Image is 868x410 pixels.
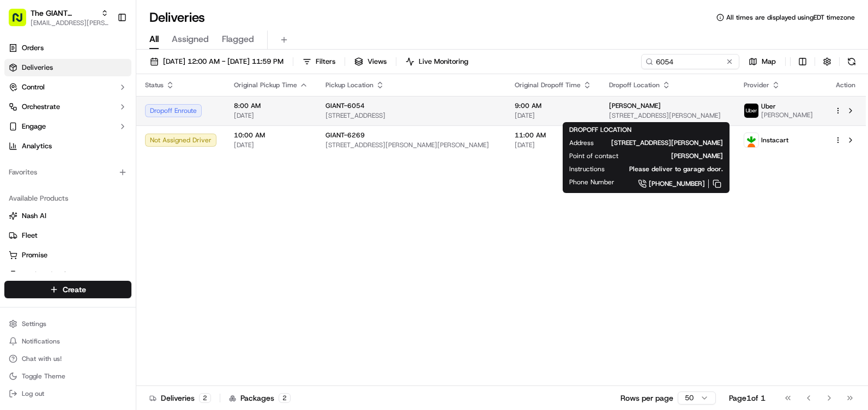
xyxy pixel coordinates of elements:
[641,54,739,69] input: Type to search
[744,104,758,118] img: profile_uber_ahold_partner.png
[609,111,726,120] span: [STREET_ADDRESS][PERSON_NAME]
[108,185,132,193] span: Pylon
[77,184,132,193] a: Powered byPylon
[4,281,131,298] button: Create
[620,393,673,403] p: Rows per page
[4,207,131,225] button: Nash AI
[37,115,138,124] div: We're available if you need us!
[11,104,31,124] img: 1736555255976-a54dd68f-1ca7-489b-9aae-adbdc363a1c4
[22,231,38,240] span: Fleet
[11,11,33,33] img: Nash
[279,393,291,403] div: 2
[515,111,592,120] span: [DATE]
[28,70,196,82] input: Got a question? Start typing here...
[569,152,618,160] span: Point of contact
[4,246,131,264] button: Promise
[234,101,308,110] span: 8:00 AM
[622,165,723,173] span: Please deliver to garage door.
[22,389,44,398] span: Log out
[4,164,131,181] div: Favorites
[569,178,614,186] span: Phone Number
[11,44,198,61] p: Welcome 👋
[22,141,52,151] span: Analytics
[103,158,175,169] span: API Documentation
[4,39,131,57] a: Orders
[569,138,594,147] span: Address
[92,159,101,168] div: 💻
[22,354,62,363] span: Chat with us!
[22,319,46,328] span: Settings
[316,57,335,67] span: Filters
[22,250,47,260] span: Promise
[145,54,288,69] button: [DATE] 12:00 AM - [DATE] 11:59 PM
[163,57,284,67] span: [DATE] 12:00 AM - [DATE] 11:59 PM
[515,81,581,89] span: Original Dropoff Time
[726,13,855,22] span: All times are displayed using EDT timezone
[515,131,592,140] span: 11:00 AM
[4,227,131,244] button: Fleet
[744,81,769,89] span: Provider
[4,59,131,76] a: Deliveries
[22,211,46,221] span: Nash AI
[4,190,131,207] div: Available Products
[22,82,45,92] span: Control
[4,98,131,116] button: Orchestrate
[325,131,365,140] span: GIANT-6269
[515,141,592,149] span: [DATE]
[9,231,127,240] a: Fleet
[4,266,131,284] button: Product Catalog
[11,159,20,168] div: 📗
[4,351,131,366] button: Chat with us!
[611,138,723,147] span: [STREET_ADDRESS][PERSON_NAME]
[4,79,131,96] button: Control
[185,107,198,120] button: Start new chat
[234,111,308,120] span: [DATE]
[761,102,776,111] span: Uber
[172,33,209,46] span: Assigned
[7,154,88,173] a: 📗Knowledge Base
[325,141,497,149] span: [STREET_ADDRESS][PERSON_NAME][PERSON_NAME]
[234,131,308,140] span: 10:00 AM
[834,81,857,89] div: Action
[729,393,765,403] div: Page 1 of 1
[609,81,660,89] span: Dropoff Location
[569,165,605,173] span: Instructions
[22,102,60,112] span: Orchestrate
[515,101,592,110] span: 9:00 AM
[325,81,373,89] span: Pickup Location
[4,316,131,331] button: Settings
[4,334,131,349] button: Notifications
[22,43,44,53] span: Orders
[22,122,46,131] span: Engage
[325,101,365,110] span: GIANT-6054
[4,118,131,135] button: Engage
[9,270,127,280] a: Product Catalog
[22,63,53,73] span: Deliveries
[9,211,127,221] a: Nash AI
[88,154,179,173] a: 💻API Documentation
[37,104,179,115] div: Start new chat
[22,158,83,169] span: Knowledge Base
[149,33,159,46] span: All
[649,179,705,188] span: [PHONE_NUMBER]
[22,372,65,381] span: Toggle Theme
[744,133,758,147] img: profile_instacart_ahold_partner.png
[367,57,387,67] span: Views
[31,8,97,19] button: The GIANT Company
[744,54,781,69] button: Map
[632,178,723,190] a: [PHONE_NUMBER]
[325,111,497,120] span: [STREET_ADDRESS]
[234,141,308,149] span: [DATE]
[222,33,254,46] span: Flagged
[22,337,60,346] span: Notifications
[4,369,131,384] button: Toggle Theme
[149,9,205,26] h1: Deliveries
[761,136,788,144] span: Instacart
[31,19,108,27] button: [EMAIL_ADDRESS][PERSON_NAME][DOMAIN_NAME]
[844,54,859,69] button: Refresh
[401,54,473,69] button: Live Monitoring
[761,111,813,119] span: [PERSON_NAME]
[298,54,340,69] button: Filters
